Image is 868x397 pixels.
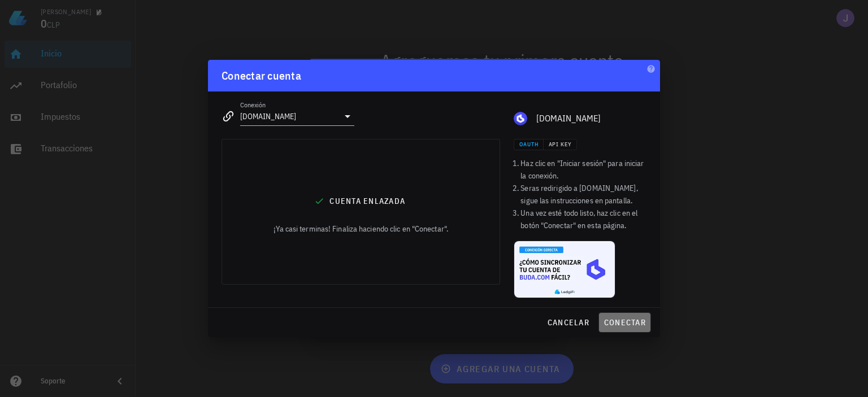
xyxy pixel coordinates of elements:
button: API Key [544,139,577,150]
span: conectar [604,317,646,328]
span: OAuth [519,141,538,148]
li: Haz clic en "Iniciar sesión" para iniciar la conexión. [520,157,646,182]
li: Una vez esté todo listo, haz clic en el botón "Conectar" en esta página. [520,207,646,232]
span: API Key [548,141,572,148]
label: Conexión [240,101,266,109]
button: OAuth [514,139,543,150]
li: Seras redirigido a [DOMAIN_NAME], sigue las instrucciones en pantalla. [520,182,646,207]
button: cancelar [542,312,594,333]
button: Cuenta enlazada [306,189,416,213]
div: [DOMAIN_NAME] [536,113,646,124]
span: cancelar [547,317,589,328]
div: Conectar cuenta [222,67,301,85]
span: Cuenta enlazada [316,196,405,206]
button: conectar [598,312,651,333]
div: ¡Ya casi terminas! Finaliza haciendo clic en "Conectar". [274,223,448,235]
